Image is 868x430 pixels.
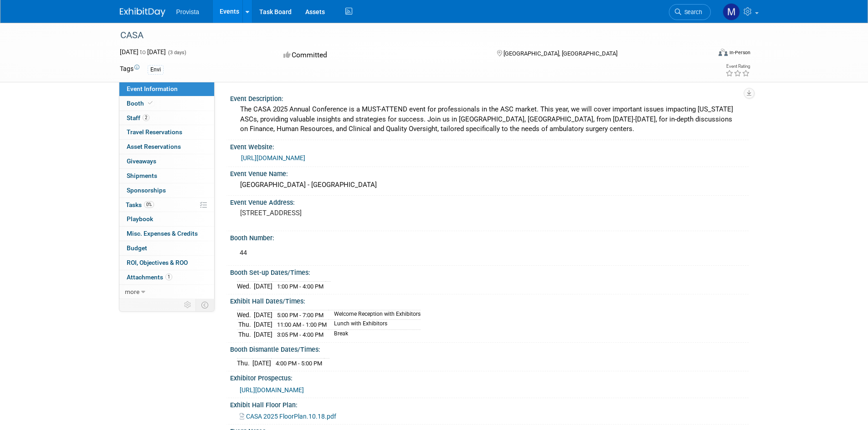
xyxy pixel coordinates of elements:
[230,92,749,103] div: Event Description:
[329,320,421,330] td: Lunch with Exhibitors
[254,329,272,339] td: [DATE]
[119,212,214,226] a: Playbook
[127,172,157,179] span: Shipments
[120,8,165,17] img: ExhibitDay
[120,48,166,56] span: [DATE] [DATE]
[230,140,749,152] div: Event Website:
[723,3,740,20] img: Mitchell Bowman
[139,48,147,56] span: to
[119,111,214,125] a: Staff2
[119,270,214,284] a: Attachments1
[117,27,697,44] div: CASA
[127,143,181,150] span: Asset Reservations
[240,386,304,394] a: [URL][DOMAIN_NAME]
[276,360,322,367] span: 4:00 PM - 5:00 PM
[237,102,742,136] div: The CASA 2025 Annual Conference is a MUST-ATTEND event for professionals in the ASC market. This ...
[119,285,214,299] a: more
[126,201,154,208] span: Tasks
[669,4,711,20] a: Search
[329,310,421,320] td: Welcome Reception with Exhibitors
[127,273,172,281] span: Attachments
[681,9,702,15] span: Search
[729,49,750,56] div: In-Person
[176,8,200,15] span: Provista
[143,114,149,121] span: 2
[119,140,214,154] a: Asset Reservations
[237,358,252,368] td: Thu.
[230,294,749,306] div: Exhibit Hall Dates/Times:
[167,50,186,56] span: (3 days)
[240,413,336,420] a: CASA 2025 FloorPlan.10.18.pdf
[230,231,749,243] div: Booth Number:
[657,47,751,61] div: Event Format
[119,183,214,197] a: Sponsorships
[329,329,421,339] td: Break
[119,256,214,270] a: ROI, Objectives & ROO
[230,343,749,354] div: Booth Dismantle Dates/Times:
[254,320,272,330] td: [DATE]
[127,114,149,121] span: Staff
[241,154,305,162] a: [URL][DOMAIN_NAME]
[725,64,750,69] div: Event Rating
[119,125,214,139] a: Travel Reservations
[237,320,254,330] td: Thu.
[119,198,214,212] a: Tasks0%
[144,201,154,208] span: 0%
[119,82,214,96] a: Event Information
[254,310,272,320] td: [DATE]
[252,358,271,368] td: [DATE]
[119,227,214,241] a: Misc. Expenses & Credits
[127,85,178,92] span: Event Information
[127,215,153,223] span: Playbook
[277,321,327,328] span: 11:00 AM - 1:00 PM
[119,154,214,168] a: Giveaways
[148,101,153,106] i: Booth reservation complete
[240,209,436,217] pre: [STREET_ADDRESS]
[127,259,188,266] span: ROI, Objectives & ROO
[277,331,324,338] span: 3:05 PM - 4:00 PM
[719,49,728,56] img: Format-Inperson.png
[254,281,272,291] td: [DATE]
[127,157,156,165] span: Giveaways
[119,169,214,183] a: Shipments
[119,241,214,255] a: Budget
[230,196,749,207] div: Event Venue Address:
[246,413,336,420] span: CASA 2025 FloorPlan.10.18.pdf
[165,273,172,280] span: 1
[119,96,214,111] a: Booth
[277,283,324,290] span: 1:00 PM - 4:00 PM
[281,47,482,63] div: Committed
[120,64,139,75] td: Tags
[230,266,749,277] div: Booth Set-up Dates/Times:
[237,310,254,320] td: Wed.
[127,128,182,136] span: Travel Reservations
[230,371,749,383] div: Exhibitor Prospectus:
[180,299,196,311] td: Personalize Event Tab Strip
[277,312,324,319] span: 5:00 PM - 7:00 PM
[237,281,254,291] td: Wed.
[503,50,617,57] span: [GEOGRAPHIC_DATA], [GEOGRAPHIC_DATA]
[195,299,214,311] td: Toggle Event Tabs
[127,100,154,107] span: Booth
[125,288,139,295] span: more
[127,244,147,252] span: Budget
[230,398,749,410] div: Exhibit Hall Floor Plan:
[127,187,166,194] span: Sponsorships
[237,329,254,339] td: Thu.
[230,167,749,178] div: Event Venue Name:
[127,230,198,237] span: Misc. Expenses & Credits
[233,244,647,262] div: 44
[148,65,164,75] div: Envi
[237,178,742,192] div: [GEOGRAPHIC_DATA] - [GEOGRAPHIC_DATA]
